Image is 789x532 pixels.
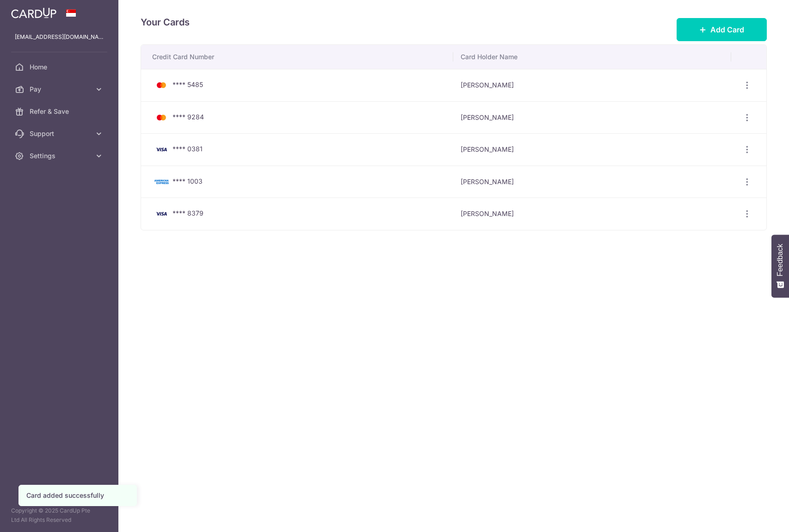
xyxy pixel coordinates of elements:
div: Card added successfully [26,491,129,500]
th: Card Holder Name [453,45,731,69]
th: Credit Card Number [141,45,453,69]
iframe: Opens a widget where you can find more information [730,504,780,527]
td: [PERSON_NAME] [453,133,731,166]
img: Bank Card [152,112,171,123]
span: Support [30,129,91,138]
td: [PERSON_NAME] [453,198,731,230]
span: Home [30,62,91,72]
td: [PERSON_NAME] [453,166,731,198]
span: Settings [30,151,91,161]
img: Bank Card [152,208,171,219]
td: [PERSON_NAME] [453,69,731,101]
button: Add Card [677,18,767,41]
img: CardUp [11,7,56,19]
img: Bank Card [152,176,171,187]
img: Bank Card [152,80,171,91]
span: Add Card [710,24,744,35]
img: Bank Card [152,144,171,155]
span: Feedback [776,244,784,276]
p: [EMAIL_ADDRESS][DOMAIN_NAME] [15,32,104,42]
span: Pay [30,85,91,94]
h4: Your Cards [141,15,190,30]
td: [PERSON_NAME] [453,101,731,134]
button: Feedback - Show survey [771,235,789,297]
span: Refer & Save [30,107,91,116]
